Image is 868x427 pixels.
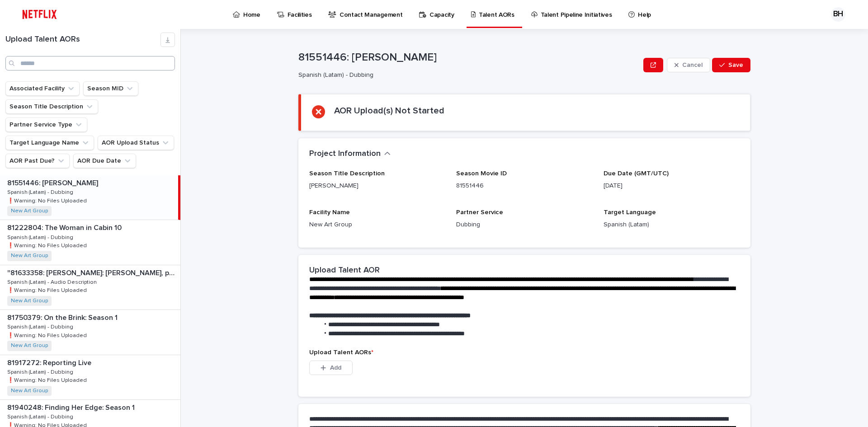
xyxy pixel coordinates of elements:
p: Spanish (Latam) - Dubbing [7,367,75,375]
a: New Art Group [11,298,48,304]
p: Spanish (Latam) - Dubbing [7,412,75,420]
span: Save [728,62,743,68]
span: Facility Name [309,209,350,216]
p: ❗️Warning: No Files Uploaded [7,196,89,204]
button: Add [309,361,353,375]
button: Save [712,58,750,72]
button: AOR Upload Status [98,136,174,150]
p: Spanish (Latam) - Dubbing [7,233,75,241]
button: Cancel [667,58,710,72]
p: 81917272: Reporting Live [7,357,93,367]
button: Partner Service Type [5,117,87,132]
p: Spanish (Latam) - Dubbing [7,322,75,330]
span: Season Movie ID [456,170,507,177]
span: Due Date (GMT/UTC) [604,170,669,177]
p: [PERSON_NAME] [309,181,445,191]
button: Season MID [83,81,138,96]
img: ifQbXi3ZQGMSEF7WDB7W [18,5,61,23]
p: ❗️Warning: No Files Uploaded [7,241,89,249]
p: "81633358: Juan Gabriel: Debo, puedo y quiero: Limited Series" [7,267,179,277]
h1: Upload Talent AORs [5,35,160,45]
h2: AOR Upload(s) Not Started [334,105,444,116]
span: Season Title Description [309,170,385,177]
input: Search [5,56,175,70]
a: New Art Group [11,253,48,259]
span: Cancel [682,62,703,68]
p: Spanish (Latam) [604,220,740,230]
p: Spanish (Latam) - Audio Description [7,277,99,286]
p: 81222804: The Woman in Cabin 10 [7,222,123,232]
button: Associated Facility [5,81,80,96]
span: Add [330,365,341,371]
h2: Upload Talent AOR [309,266,380,276]
p: New Art Group [309,220,445,230]
p: ❗️Warning: No Files Uploaded [7,331,89,339]
p: [DATE] [604,181,740,191]
span: Partner Service [456,209,503,216]
div: BH [831,7,845,22]
p: Spanish (Latam) - Dubbing [298,71,636,79]
p: ❗️Warning: No Files Uploaded [7,375,89,384]
button: AOR Due Date [73,154,136,168]
a: New Art Group [11,343,48,349]
button: Project Information [309,149,391,159]
button: AOR Past Due? [5,154,70,168]
span: Target Language [604,209,656,216]
p: 81551446: [PERSON_NAME] [298,51,640,64]
span: Upload Talent AORs [309,349,373,356]
p: 81551446 [456,181,592,191]
p: 81940248: Finding Her Edge: Season 1 [7,402,137,412]
button: Target Language Name [5,136,94,150]
p: 81750379: On the Brink: Season 1 [7,312,119,322]
p: 81551446: [PERSON_NAME] [7,177,100,188]
a: New Art Group [11,388,48,394]
a: New Art Group [11,208,48,214]
button: Season Title Description [5,99,98,114]
p: Dubbing [456,220,592,230]
p: Spanish (Latam) - Dubbing [7,188,75,196]
p: ❗️Warning: No Files Uploaded [7,286,89,294]
h2: Project Information [309,149,381,159]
